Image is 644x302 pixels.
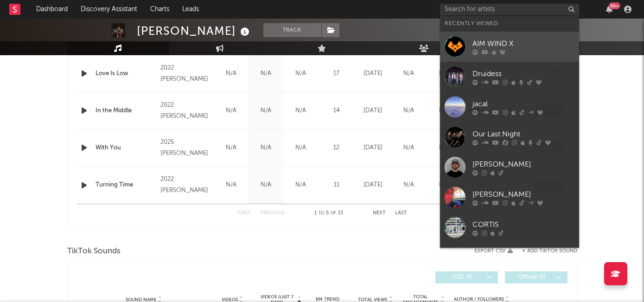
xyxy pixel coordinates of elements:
div: N/A [286,69,316,78]
button: Last [395,211,407,216]
input: Search for artists [440,4,579,15]
a: In the Middle [96,106,156,116]
span: of [331,211,336,215]
div: Druidess [472,68,574,79]
div: [DATE] [357,106,389,116]
a: Miraidempa [440,243,579,273]
div: 17 [320,69,353,78]
button: + Add TikTok Sound [513,249,577,254]
div: N/A [393,106,424,116]
a: CORTIS [440,212,579,243]
a: With You [96,143,156,153]
a: [PERSON_NAME] [440,182,579,212]
div: Recently Viewed [445,18,574,29]
div: N/A [429,106,460,116]
button: First [237,211,251,216]
span: UGC ( 6 ) [441,275,484,280]
span: to [319,211,324,215]
div: N/A [251,143,281,153]
a: AIM WIND X [440,32,579,62]
button: Export CSV [474,248,513,254]
div: 2022 [PERSON_NAME] [160,174,211,196]
button: UGC(6) [435,271,498,283]
div: 2022 [PERSON_NAME] [160,100,211,122]
div: Our Last Night [472,129,574,140]
div: N/A [286,106,316,116]
div: AIM WIND X [472,38,574,49]
button: 99+ [606,6,612,13]
div: N/A [251,106,281,116]
button: Track [263,23,321,37]
div: 2022 [PERSON_NAME] [160,63,211,85]
div: N/A [216,143,246,153]
div: N/A [393,180,424,190]
div: N/A [216,69,246,78]
div: 1 5 13 [303,208,354,219]
div: 2025 [PERSON_NAME] [160,137,211,159]
div: CORTIS [472,219,574,230]
div: [PERSON_NAME] [137,23,252,39]
button: Official(0) [505,271,567,283]
span: Official ( 0 ) [511,275,554,280]
div: 11 [320,180,353,190]
span: TikTok Sounds [67,246,121,257]
button: + Add TikTok Sound [522,249,577,254]
a: Our Last Night [440,122,579,152]
a: Turning Time [96,180,156,190]
div: N/A [429,69,460,78]
div: N/A [429,143,460,153]
div: jacal [472,98,574,109]
div: N/A [393,143,424,153]
div: [PERSON_NAME] [472,159,574,170]
div: N/A [393,69,424,78]
div: [DATE] [357,69,389,78]
div: 14 [320,106,353,116]
a: Druidess [440,62,579,92]
div: [PERSON_NAME] [472,189,574,200]
div: N/A [216,180,246,190]
div: N/A [251,180,281,190]
div: N/A [251,69,281,78]
div: N/A [286,180,316,190]
div: N/A [286,143,316,153]
button: Previous [260,211,285,216]
a: Love Is Low [96,69,156,78]
a: jacal [440,92,579,122]
div: N/A [429,180,460,190]
button: Next [373,211,386,216]
div: 12 [320,143,353,153]
a: [PERSON_NAME] [440,152,579,182]
div: 99 + [609,2,620,9]
div: N/A [216,106,246,116]
div: [DATE] [357,180,389,190]
div: [DATE] [357,143,389,153]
